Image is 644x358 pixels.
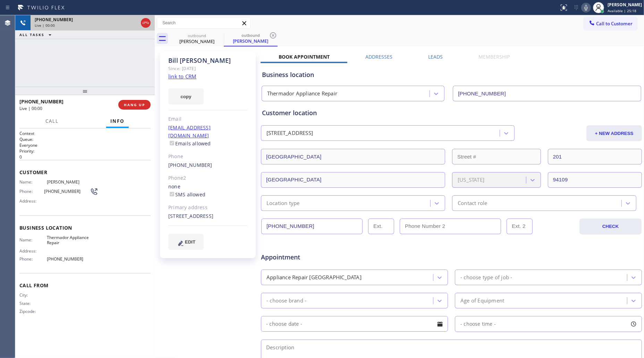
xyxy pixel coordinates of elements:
input: ZIP [548,172,642,188]
div: Bill Van Loo [224,31,277,46]
span: Live | 00:00 [19,105,42,111]
div: [PERSON_NAME] [608,2,642,8]
input: Address [261,149,445,164]
div: outbound [171,33,223,38]
div: Email [168,115,248,123]
button: Mute [581,3,591,12]
button: copy [168,88,204,104]
div: Phone2 [168,174,248,182]
h2: Queue: [19,136,151,142]
div: none [168,183,248,199]
span: Customer [19,169,151,176]
button: Call [41,114,63,128]
h1: Context [19,130,151,136]
button: EDIT [168,234,204,250]
div: - choose brand - [266,297,306,305]
a: [EMAIL_ADDRESS][DOMAIN_NAME] [168,124,211,139]
span: Phone: [19,256,47,262]
span: EDIT [185,239,195,245]
span: Appointment [261,253,387,262]
div: Phone [168,153,248,161]
span: [PERSON_NAME] [47,179,98,185]
div: - choose type of job - [460,273,512,281]
span: [PHONE_NUMBER] [19,98,63,105]
label: Leads [428,53,443,60]
button: ALL TASKS [15,31,58,39]
label: Emails allowed [168,140,211,147]
div: Business location [262,70,641,79]
input: Phone Number [453,86,641,101]
div: Contact role [458,199,487,207]
input: Ext. 2 [507,219,533,234]
label: Membership [479,53,510,60]
p: Everyone [19,142,151,148]
a: link to CRM [168,73,196,80]
span: Call to Customer [596,20,633,27]
span: Phone: [19,189,44,194]
button: Hang up [141,18,151,28]
span: Call [45,118,59,124]
div: Thermador Appliance Repair [267,90,337,98]
span: Thermador Appliance Repair [47,235,98,246]
input: - choose date - [261,316,448,332]
div: Bill [PERSON_NAME] [168,57,248,65]
button: CHECK [579,219,642,235]
input: Phone Number [261,219,363,234]
input: Street # [452,149,541,164]
span: Name: [19,237,47,242]
label: Addresses [365,53,392,60]
span: HANG UP [124,102,145,107]
span: Call From [19,282,151,289]
label: SMS allowed [168,191,205,198]
input: City [261,172,445,188]
button: Call to Customer [584,17,637,30]
button: HANG UP [118,100,151,110]
span: Live | 00:00 [35,23,55,28]
label: Book Appointment [279,53,330,60]
h2: Priority: [19,148,151,154]
span: [PHONE_NUMBER] [44,189,90,194]
div: Primary address [168,204,248,212]
span: Business location [19,224,151,231]
input: Apt. # [548,149,642,164]
div: Customer location [262,108,641,118]
button: + NEW ADDRESS [586,125,642,141]
div: Since: [DATE] [168,65,248,73]
div: [PERSON_NAME] [171,38,223,44]
input: Search [157,17,250,28]
div: Bill Van Loo [171,31,223,46]
span: City: [19,292,47,298]
span: Address: [19,198,47,204]
span: [PHONE_NUMBER] [35,17,73,23]
span: Name: [19,179,47,185]
input: Phone Number 2 [400,219,501,234]
div: Age of Equipment [460,297,504,305]
button: Info [106,114,129,128]
div: outbound [224,33,277,38]
input: Emails allowed [170,141,174,145]
span: Available | 25:18 [608,8,636,13]
span: Address: [19,248,47,254]
span: ALL TASKS [19,32,44,37]
span: Info [110,118,125,124]
span: - choose time - [460,321,496,327]
span: State: [19,301,47,306]
input: Ext. [368,219,394,234]
input: SMS allowed [170,192,174,196]
a: [PHONE_NUMBER] [168,162,212,168]
span: [PHONE_NUMBER] [47,256,98,262]
span: Zipcode: [19,309,47,314]
div: [STREET_ADDRESS] [168,212,248,220]
div: [STREET_ADDRESS] [266,129,313,137]
div: Appliance Repair [GEOGRAPHIC_DATA] [266,273,362,281]
div: Location type [266,199,300,207]
div: [PERSON_NAME] [224,38,277,44]
p: 0 [19,154,151,160]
